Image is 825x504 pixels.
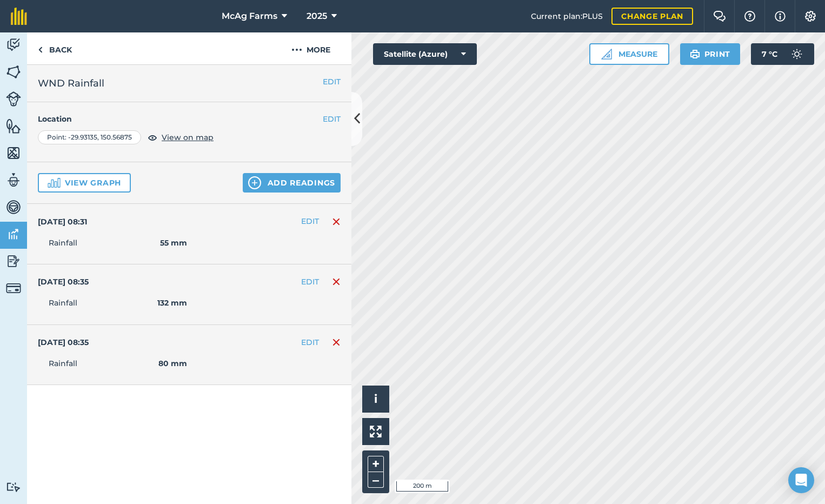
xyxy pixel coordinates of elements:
[332,215,341,228] img: svg+xml;base64,PHN2ZyB4bWxucz0iaHR0cDovL3d3dy53My5vcmcvMjAwMC9zdmciIHdpZHRoPSIxNiIgaGVpZ2h0PSIyNC...
[368,456,384,472] button: +
[370,426,382,437] img: Four arrows, one pointing top left, one top right, one bottom right and the last bottom left
[775,10,786,23] img: svg+xml;base64,PHN2ZyB4bWxucz0iaHR0cDovL3d3dy53My5vcmcvMjAwMC9zdmciIHdpZHRoPSIxNyIgaGVpZ2h0PSIxNy...
[6,37,21,53] img: svg+xml;base64,PD94bWwgdmVyc2lvbj0iMS4wIiBlbmNvZGluZz0idXRmLTgiPz4KPCEtLSBHZW5lcmF0b3I6IEFkb2JlIE...
[751,43,814,65] button: 7 °C
[157,297,187,309] strong: 132 mm
[786,43,808,65] img: svg+xml;base64,PD94bWwgdmVyc2lvbj0iMS4wIiBlbmNvZGluZz0idXRmLTgiPz4KPCEtLSBHZW5lcmF0b3I6IEFkb2JlIE...
[160,237,187,249] strong: 55 mm
[680,43,741,65] button: Print
[690,48,700,61] img: svg+xml;base64,PHN2ZyB4bWxucz0iaHR0cDovL3d3dy53My5vcmcvMjAwMC9zdmciIHdpZHRoPSIxOSIgaGVpZ2h0PSIyNC...
[6,482,21,492] img: svg+xml;base64,PD94bWwgdmVyc2lvbj0iMS4wIiBlbmNvZGluZz0idXRmLTgiPz4KPCEtLSBHZW5lcmF0b3I6IEFkb2JlIE...
[291,43,302,56] img: svg+xml;base64,PHN2ZyB4bWxucz0iaHR0cDovL3d3dy53My5vcmcvMjAwMC9zdmciIHdpZHRoPSIyMCIgaGVpZ2h0PSIyNC...
[38,76,341,91] h2: WND Rainfall
[38,216,87,227] h4: [DATE] 08:31
[788,467,814,493] div: Open Intercom Messenger
[6,172,21,188] img: svg+xml;base64,PD94bWwgdmVyc2lvbj0iMS4wIiBlbmNvZGluZz0idXRmLTgiPz4KPCEtLSBHZW5lcmF0b3I6IEFkb2JlIE...
[762,43,777,65] span: 7 ° C
[6,145,21,161] img: svg+xml;base64,PHN2ZyB4bWxucz0iaHR0cDovL3d3dy53My5vcmcvMjAwMC9zdmciIHdpZHRoPSI1NiIgaGVpZ2h0PSI2MC...
[38,130,141,144] div: Point : -29.93135 , 150.56875
[374,392,377,406] span: i
[270,32,351,64] button: More
[368,472,384,488] button: –
[49,297,77,309] span: Rainfall
[6,253,21,269] img: svg+xml;base64,PD94bWwgdmVyc2lvbj0iMS4wIiBlbmNvZGluZz0idXRmLTgiPz4KPCEtLSBHZW5lcmF0b3I6IEFkb2JlIE...
[49,357,77,369] span: Rainfall
[38,173,131,193] button: View graph
[162,131,214,143] span: View on map
[248,176,261,189] img: svg+xml;base64,PHN2ZyB4bWxucz0iaHR0cDovL3d3dy53My5vcmcvMjAwMC9zdmciIHdpZHRoPSIxNCIgaGVpZ2h0PSIyNC...
[589,43,669,65] button: Measure
[373,43,477,65] button: Satellite (Azure)
[243,173,341,193] button: Add readings
[323,113,341,125] button: EDIT
[301,276,319,288] button: EDIT
[301,336,319,348] button: EDIT
[6,118,21,134] img: svg+xml;base64,PHN2ZyB4bWxucz0iaHR0cDovL3d3dy53My5vcmcvMjAwMC9zdmciIHdpZHRoPSI1NiIgaGVpZ2h0PSI2MC...
[6,64,21,80] img: svg+xml;base64,PHN2ZyB4bWxucz0iaHR0cDovL3d3dy53My5vcmcvMjAwMC9zdmciIHdpZHRoPSI1NiIgaGVpZ2h0PSI2MC...
[148,131,214,144] button: View on map
[362,386,389,413] button: i
[6,199,21,215] img: svg+xml;base64,PD94bWwgdmVyc2lvbj0iMS4wIiBlbmNvZGluZz0idXRmLTgiPz4KPCEtLSBHZW5lcmF0b3I6IEFkb2JlIE...
[38,113,341,125] h4: Location
[611,8,693,25] a: Change plan
[531,10,603,22] span: Current plan : PLUS
[332,275,341,288] img: svg+xml;base64,PHN2ZyB4bWxucz0iaHR0cDovL3d3dy53My5vcmcvMjAwMC9zdmciIHdpZHRoPSIxNiIgaGVpZ2h0PSIyNC...
[49,237,77,249] span: Rainfall
[6,226,21,242] img: svg+xml;base64,PD94bWwgdmVyc2lvbj0iMS4wIiBlbmNvZGluZz0idXRmLTgiPz4KPCEtLSBHZW5lcmF0b3I6IEFkb2JlIE...
[323,76,341,88] button: EDIT
[158,357,187,369] strong: 80 mm
[11,8,27,25] img: fieldmargin Logo
[6,281,21,296] img: svg+xml;base64,PD94bWwgdmVyc2lvbj0iMS4wIiBlbmNvZGluZz0idXRmLTgiPz4KPCEtLSBHZW5lcmF0b3I6IEFkb2JlIE...
[27,32,83,64] a: Back
[38,43,43,56] img: svg+xml;base64,PHN2ZyB4bWxucz0iaHR0cDovL3d3dy53My5vcmcvMjAwMC9zdmciIHdpZHRoPSI5IiBoZWlnaHQ9IjI0Ii...
[332,336,341,349] img: svg+xml;base64,PHN2ZyB4bWxucz0iaHR0cDovL3d3dy53My5vcmcvMjAwMC9zdmciIHdpZHRoPSIxNiIgaGVpZ2h0PSIyNC...
[38,276,89,287] h4: [DATE] 08:35
[307,10,327,23] span: 2025
[301,215,319,227] button: EDIT
[804,11,817,22] img: A cog icon
[48,176,61,189] img: svg+xml;base64,PD94bWwgdmVyc2lvbj0iMS4wIiBlbmNvZGluZz0idXRmLTgiPz4KPCEtLSBHZW5lcmF0b3I6IEFkb2JlIE...
[6,91,21,107] img: svg+xml;base64,PD94bWwgdmVyc2lvbj0iMS4wIiBlbmNvZGluZz0idXRmLTgiPz4KPCEtLSBHZW5lcmF0b3I6IEFkb2JlIE...
[743,11,756,22] img: A question mark icon
[601,49,612,59] img: Ruler icon
[222,10,277,23] span: McAg Farms
[38,337,89,348] h4: [DATE] 08:35
[148,131,157,144] img: svg+xml;base64,PHN2ZyB4bWxucz0iaHR0cDovL3d3dy53My5vcmcvMjAwMC9zdmciIHdpZHRoPSIxOCIgaGVpZ2h0PSIyNC...
[713,11,726,22] img: Two speech bubbles overlapping with the left bubble in the forefront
